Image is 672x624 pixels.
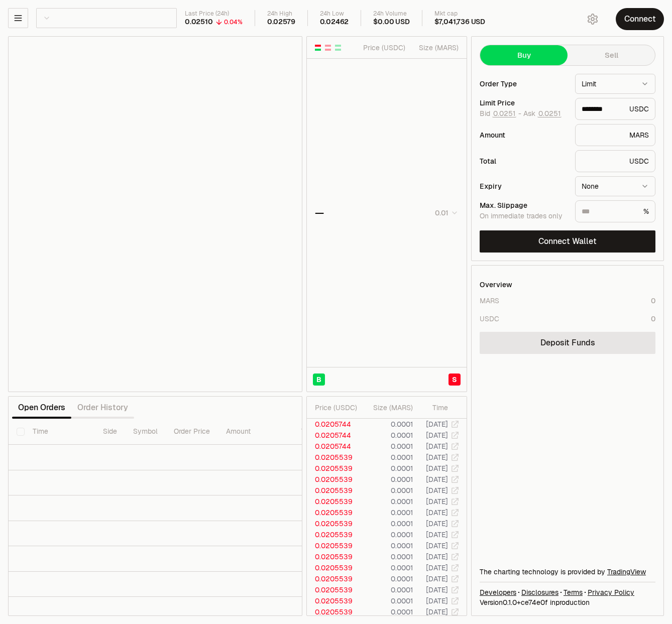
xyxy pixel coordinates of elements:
[575,176,655,196] button: None
[362,606,413,617] td: 0.0001
[307,606,362,617] td: 0.0205539
[17,428,25,436] button: Select all
[480,587,516,597] a: Developers
[166,419,218,445] th: Order Price
[426,431,448,440] time: [DATE]
[575,200,655,222] div: %
[521,598,548,607] span: ce74e0ff97eee18d53fc23e2aba5260d2a838738
[426,552,448,561] time: [DATE]
[362,529,413,540] td: 0.0001
[307,540,362,551] td: 0.0205539
[362,595,413,606] td: 0.0001
[480,132,567,139] div: Amount
[426,508,448,517] time: [DATE]
[564,587,583,597] a: Terms
[307,430,362,441] td: 0.0205744
[480,202,567,209] div: Max. Slippage
[307,584,362,595] td: 0.0205539
[480,99,567,106] div: Limit Price
[426,530,448,539] time: [DATE]
[362,463,413,474] td: 0.0001
[315,206,324,220] div: —
[414,43,459,53] div: Size ( MARS )
[293,419,369,445] th: Total
[426,442,448,451] time: [DATE]
[607,567,646,576] a: TradingView
[71,398,134,418] button: Order History
[651,296,655,306] div: 0
[480,158,567,165] div: Total
[362,496,413,507] td: 0.0001
[426,497,448,506] time: [DATE]
[362,562,413,573] td: 0.0001
[421,403,448,413] div: Time
[9,37,302,392] iframe: Financial Chart
[307,507,362,518] td: 0.0205539
[370,403,413,413] div: Size ( MARS )
[307,562,362,573] td: 0.0205539
[575,124,655,146] div: MARS
[307,529,362,540] td: 0.0205539
[362,474,413,485] td: 0.0001
[362,573,413,584] td: 0.0001
[426,563,448,572] time: [DATE]
[362,430,413,441] td: 0.0001
[651,314,655,324] div: 0
[480,109,521,118] span: Bid -
[267,10,295,18] div: 24h High
[361,43,405,53] div: Price ( USDC )
[426,585,448,594] time: [DATE]
[480,80,567,87] div: Order Type
[575,74,655,94] button: Limit
[307,474,362,485] td: 0.0205539
[521,587,558,597] a: Disclosures
[307,441,362,452] td: 0.0205744
[432,207,459,219] button: 0.01
[316,375,321,385] span: B
[324,44,332,52] button: Show Sell Orders Only
[307,463,362,474] td: 0.0205539
[523,109,562,118] span: Ask
[480,296,499,306] div: MARS
[185,18,213,27] div: 0.02510
[434,18,485,27] div: $7,041,736 USD
[452,375,457,385] span: S
[426,464,448,473] time: [DATE]
[426,596,448,605] time: [DATE]
[575,150,655,172] div: USDC
[307,419,362,430] td: 0.0205744
[373,18,409,27] div: $0.00 USD
[218,419,293,445] th: Amount
[426,519,448,528] time: [DATE]
[480,332,655,354] a: Deposit Funds
[616,8,664,30] button: Connect
[568,45,655,65] button: Sell
[334,44,342,52] button: Show Buy Orders Only
[362,507,413,518] td: 0.0001
[307,518,362,529] td: 0.0205539
[320,10,349,18] div: 24h Low
[125,419,166,445] th: Symbol
[95,419,125,445] th: Side
[362,551,413,562] td: 0.0001
[362,540,413,551] td: 0.0001
[315,403,361,413] div: Price ( USDC )
[426,453,448,462] time: [DATE]
[12,398,71,418] button: Open Orders
[362,518,413,529] td: 0.0001
[224,18,243,26] div: 0.04%
[434,10,485,18] div: Mkt cap
[362,485,413,496] td: 0.0001
[575,98,655,120] div: USDC
[307,496,362,507] td: 0.0205539
[320,18,349,27] div: 0.02462
[362,441,413,452] td: 0.0001
[480,230,655,253] button: Connect Wallet
[307,485,362,496] td: 0.0205539
[362,419,413,430] td: 0.0001
[426,486,448,495] time: [DATE]
[480,314,499,324] div: USDC
[307,452,362,463] td: 0.0205539
[480,45,568,65] button: Buy
[307,551,362,562] td: 0.0205539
